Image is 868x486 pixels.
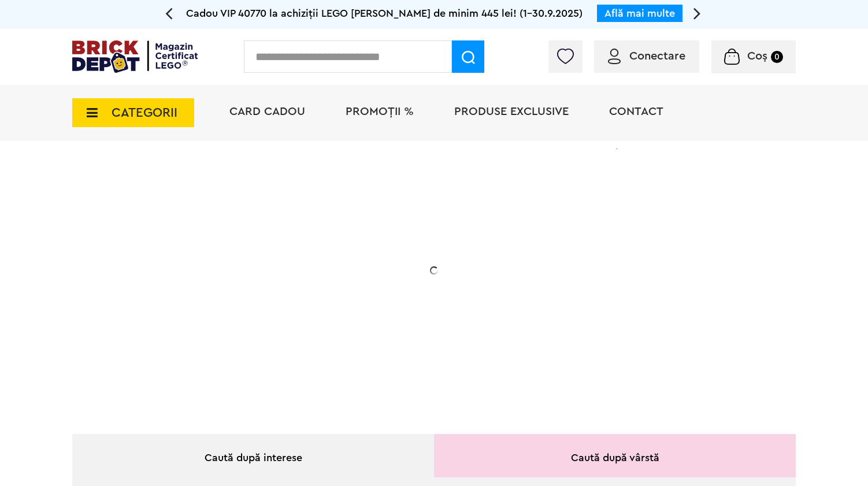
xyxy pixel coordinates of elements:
[608,50,685,62] a: Conectare
[747,50,767,62] span: Coș
[154,257,385,306] h2: La două seturi LEGO de adulți achiziționate din selecție! În perioada 12 - [DATE]!
[629,50,685,62] span: Conectare
[186,8,583,18] span: Cadou VIP 40770 la achiziții LEGO [PERSON_NAME] de minim 445 lei! (1-30.9.2025)
[771,51,783,63] small: 0
[112,106,177,119] span: CATEGORII
[346,106,414,117] a: PROMOȚII %
[454,106,569,117] a: Produse exclusive
[154,204,385,246] h1: 20% Reducere!
[229,106,305,117] a: Card Cadou
[609,106,663,117] a: Contact
[154,332,385,346] div: Explorează
[434,434,796,477] div: Caută după vârstă
[604,8,675,18] a: Află mai multe
[72,434,434,477] div: Caută după interese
